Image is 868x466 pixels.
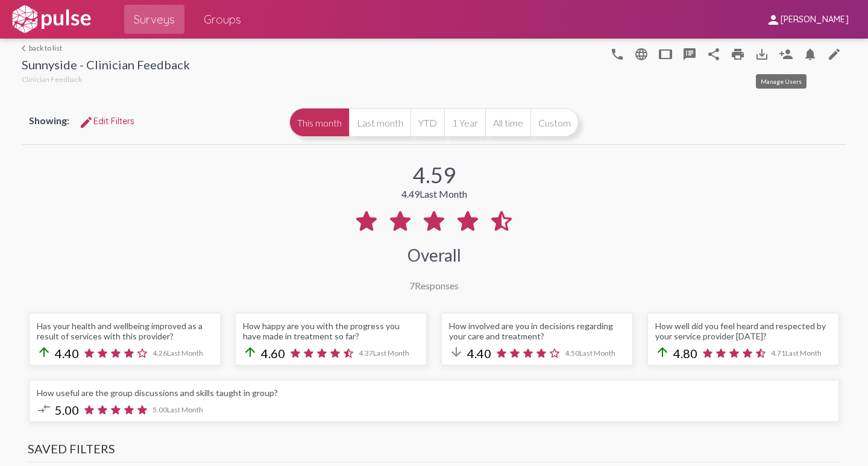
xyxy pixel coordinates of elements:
span: 4.71 [771,348,822,357]
mat-icon: person [766,13,781,27]
div: Has your health and wellbeing improved as a result of services with this provider? [37,321,213,341]
span: 7 [409,280,415,291]
mat-icon: arrow_back_ios [22,45,29,52]
img: white-logo.svg [10,4,93,34]
span: Last Month [167,405,203,414]
mat-icon: Bell [803,47,817,61]
button: This month [289,108,349,137]
button: language [629,42,653,66]
div: How involved are you in decisions regarding your care and treatment? [449,321,625,341]
mat-icon: Share [706,47,721,61]
mat-icon: arrow_downward [449,345,464,359]
a: back to list [22,43,190,52]
a: language [822,42,846,66]
span: Last Month [373,348,409,357]
span: 4.50 [565,348,615,357]
mat-icon: tablet [658,47,673,61]
button: Custom [530,108,579,137]
mat-icon: Download [755,47,769,61]
div: 4.59 [413,162,456,188]
div: 4.49 [401,188,467,200]
button: 1 Year [444,108,485,137]
mat-icon: arrow_upward [655,345,670,359]
span: Last Month [579,348,615,357]
button: speaker_notes [678,42,702,66]
span: [PERSON_NAME] [781,14,849,25]
span: Groups [204,8,241,30]
span: 4.40 [467,346,491,361]
span: Last Month [167,348,203,357]
div: Responses [409,280,459,291]
span: 4.26 [153,348,203,357]
a: print [726,42,750,66]
mat-icon: language [634,47,649,61]
span: Showing: [29,115,69,126]
a: Groups [194,5,251,34]
div: How useful are the group discussions and skills taught in group? [37,388,831,398]
mat-icon: Person [779,47,793,61]
button: language [605,42,629,66]
button: tablet [653,42,678,66]
span: Last Month [420,188,467,200]
mat-icon: arrow_upward [243,345,257,359]
mat-icon: compare_arrows [37,401,51,416]
button: Download [750,42,774,66]
button: Last month [349,108,410,137]
span: 4.37 [359,348,409,357]
button: Edit FiltersEdit Filters [69,110,144,132]
div: Overall [407,245,461,265]
mat-icon: language [610,47,624,61]
mat-icon: arrow_upward [37,345,51,359]
span: 4.60 [261,346,285,361]
span: Last Month [785,348,822,357]
button: Bell [798,42,822,66]
button: Share [702,42,726,66]
div: Sunnyside - Clinician Feedback [22,57,190,75]
mat-icon: speaker_notes [682,47,697,61]
a: Surveys [124,5,184,34]
div: How happy are you with the progress you have made in treatment so far? [243,321,419,341]
span: Clinician Feedback [22,75,82,84]
button: Person [774,42,798,66]
button: All time [485,108,530,137]
h3: Saved Filters [28,441,840,462]
mat-icon: Edit Filters [79,115,93,130]
mat-icon: language [827,47,841,61]
span: Surveys [134,8,175,30]
button: [PERSON_NAME] [756,8,858,30]
span: 5.00 [153,405,203,414]
span: 5.00 [55,403,79,417]
button: YTD [410,108,444,137]
span: 4.40 [55,346,79,361]
div: How well did you feel heard and respected by your service provider [DATE]? [655,321,831,341]
span: Edit Filters [79,116,134,127]
span: 4.80 [673,346,697,361]
mat-icon: print [731,47,745,61]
